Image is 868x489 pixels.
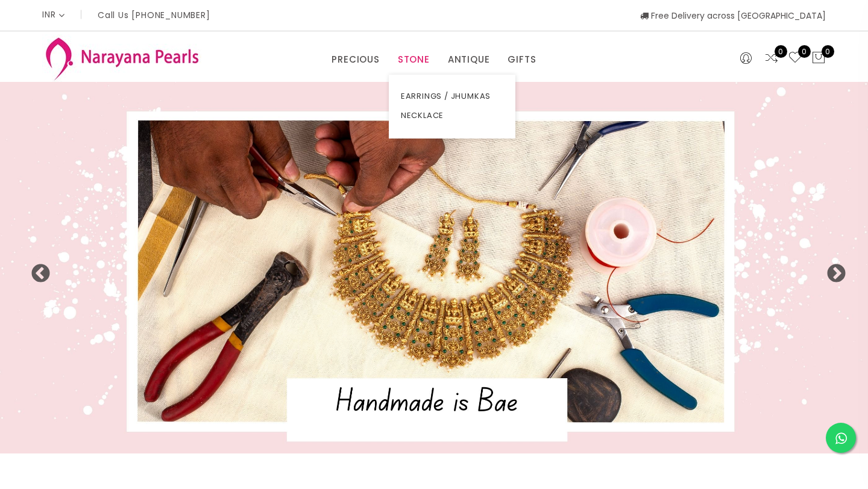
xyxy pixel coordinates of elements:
[508,51,536,69] a: GIFTS
[640,10,826,22] span: Free Delivery across [GEOGRAPHIC_DATA]
[448,51,490,69] a: ANTIQUE
[822,45,834,58] span: 0
[764,51,779,66] a: 0
[811,51,826,66] button: 0
[30,264,42,276] button: Previous
[332,51,379,69] a: PRECIOUS
[401,87,503,106] a: EARRINGS / JHUMKAS
[98,11,210,19] p: Call Us [PHONE_NUMBER]
[788,51,802,66] a: 0
[826,264,838,276] button: Next
[398,51,430,69] a: STONE
[798,45,811,58] span: 0
[775,45,787,58] span: 0
[401,106,503,125] a: NECKLACE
